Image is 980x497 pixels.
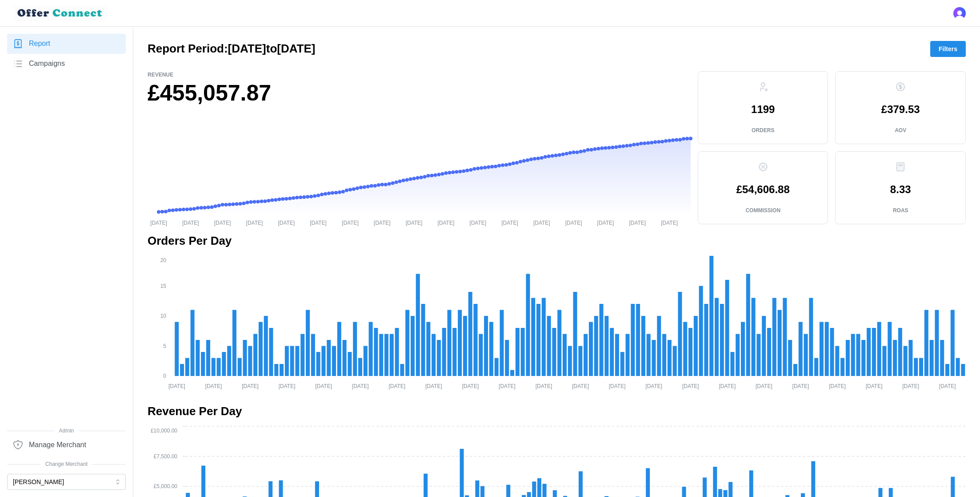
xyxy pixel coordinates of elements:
tspan: 15 [160,283,167,289]
tspan: [DATE] [438,219,455,226]
p: ROAS [893,207,908,214]
tspan: [DATE] [279,383,296,389]
span: Filters [939,41,957,57]
p: Orders [752,127,774,134]
tspan: 10 [160,313,167,319]
tspan: [DATE] [242,383,259,389]
tspan: [DATE] [572,383,589,389]
tspan: [DATE] [533,219,550,226]
tspan: [DATE] [214,219,231,226]
tspan: [DATE] [310,219,327,226]
tspan: [DATE] [150,219,167,226]
tspan: £7,500.00 [154,453,178,460]
tspan: [DATE] [374,219,391,226]
p: 8.33 [890,184,911,195]
tspan: [DATE] [756,383,772,389]
span: Change Merchant [7,460,126,469]
p: AOV [895,127,906,134]
p: £379.53 [881,104,920,115]
h2: Orders Per Day [148,233,966,249]
tspan: 20 [160,257,167,263]
tspan: [DATE] [866,383,883,389]
p: £54,606.88 [736,184,790,195]
tspan: 5 [163,343,166,349]
a: Manage Merchant [7,435,126,455]
span: Admin [7,427,126,435]
tspan: [DATE] [565,219,582,226]
tspan: £10,000.00 [151,428,177,434]
button: Open user button [953,7,966,20]
h2: Revenue Per Day [148,404,966,419]
tspan: [DATE] [792,383,809,389]
tspan: [DATE] [469,219,486,226]
a: Campaigns [7,54,126,74]
h1: £455,057.87 [148,79,691,108]
tspan: [DATE] [609,383,626,389]
span: Report [29,38,50,49]
tspan: [DATE] [205,383,222,389]
tspan: [DATE] [388,383,405,389]
tspan: [DATE] [829,383,846,389]
p: Commission [745,207,780,214]
tspan: [DATE] [352,383,369,389]
p: 1199 [751,104,775,115]
tspan: [DATE] [661,219,678,226]
tspan: [DATE] [902,383,919,389]
tspan: [DATE] [406,219,423,226]
span: Campaigns [29,58,65,69]
tspan: [DATE] [462,383,479,389]
img: loyalBe Logo [14,5,107,21]
img: 's logo [953,7,966,20]
tspan: [DATE] [315,383,332,389]
tspan: [DATE] [246,219,263,226]
tspan: [DATE] [278,219,295,226]
tspan: [DATE] [501,219,518,226]
span: Manage Merchant [29,440,86,451]
a: Report [7,34,126,54]
tspan: [DATE] [719,383,736,389]
tspan: [DATE] [629,219,646,226]
tspan: £5,000.00 [154,483,178,489]
tspan: [DATE] [536,383,552,389]
tspan: [DATE] [182,219,199,226]
tspan: [DATE] [939,383,956,389]
tspan: [DATE] [682,383,699,389]
tspan: [DATE] [645,383,662,389]
p: Revenue [148,71,691,79]
tspan: [DATE] [168,383,185,389]
tspan: 0 [163,373,166,379]
tspan: [DATE] [342,219,359,226]
tspan: [DATE] [499,383,516,389]
button: Filters [930,41,966,57]
tspan: [DATE] [425,383,442,389]
tspan: [DATE] [597,219,614,226]
button: [PERSON_NAME] [7,474,126,490]
h2: Report Period: [DATE] to [DATE] [148,41,315,57]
